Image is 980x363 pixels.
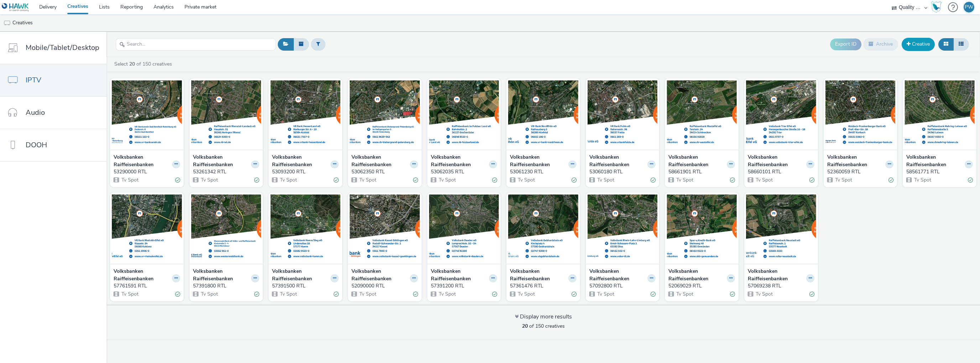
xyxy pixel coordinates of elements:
div: Valid [888,176,893,184]
div: 57391800 RTL [193,282,257,290]
strong: Volksbanken Raiffeisenbanken [668,154,725,168]
span: of 150 creatives [522,323,565,329]
a: 57069238 RTL [748,282,814,290]
a: 52090000 RTL [351,282,418,290]
div: PW [965,2,973,12]
img: 57761591 RTL visual [112,194,182,264]
div: 52069029 RTL [668,282,732,290]
strong: 20 [522,323,528,329]
strong: Volksbanken Raiffeisenbanken [114,154,170,168]
div: 58660101 RTL [748,168,812,175]
a: 53062350 RTL [351,168,418,175]
button: Export ID [830,39,861,50]
span: DOOH [26,140,47,150]
a: Select of 150 creatives [114,61,175,67]
img: tv [4,20,11,27]
span: Tv Spot [676,177,693,183]
div: 57069238 RTL [748,282,812,290]
div: 53060180 RTL [589,168,653,175]
img: 58561771 RTL visual [905,80,975,150]
div: Display more results [515,313,572,321]
img: 58660101 RTL visual [746,80,816,150]
span: IPTV [26,75,41,85]
img: 57069238 RTL visual [746,194,816,264]
strong: Volksbanken Raiffeisenbanken [668,268,725,282]
a: 53290000 RTL [114,168,180,175]
strong: Volksbanken Raiffeisenbanken [431,268,488,282]
div: 52360059 RTL [827,168,891,175]
div: 57761591 RTL [114,282,177,290]
a: 53093200 RTL [272,168,339,175]
a: 58660101 RTL [748,168,814,175]
button: Grid [938,38,954,50]
strong: Volksbanken Raiffeisenbanken [272,268,329,282]
strong: Volksbanken Raiffeisenbanken [827,154,884,168]
img: 57391800 RTL visual [191,194,261,264]
img: 52069029 RTL visual [667,194,737,264]
span: Audio [26,107,45,118]
img: 53062350 RTL visual [350,80,420,150]
a: 58661901 RTL [668,168,735,175]
div: 53290000 RTL [114,168,177,175]
div: Valid [334,290,339,298]
div: 53061230 RTL [510,168,574,175]
span: Tv Spot [596,177,614,183]
img: Hawk Academy [931,1,942,13]
img: 53290000 RTL visual [112,80,182,150]
div: Valid [730,290,735,298]
span: Tv Spot [517,177,535,183]
strong: Volksbanken Raiffeisenbanken [510,154,567,168]
img: 57391500 RTL visual [270,194,340,264]
a: 52069029 RTL [668,282,735,290]
span: Tv Spot [121,291,139,297]
div: Valid [334,176,339,184]
img: 53093200 RTL visual [270,80,340,150]
span: Tv Spot [359,177,376,183]
div: Valid [492,290,497,298]
div: Valid [651,290,656,298]
img: 53060180 RTL visual [588,80,658,150]
div: 57092800 RTL [589,282,653,290]
span: Tv Spot [438,291,456,297]
a: 53062035 RTL [431,168,497,175]
a: 57361476 RTL [510,282,577,290]
img: 53061230 RTL visual [508,80,578,150]
div: 58661901 RTL [668,168,732,175]
span: Tv Spot [596,291,614,297]
span: Tv Spot [121,177,139,183]
div: Valid [968,176,973,184]
a: Creative [902,38,935,51]
a: 57391500 RTL [272,282,339,290]
a: 58561771 RTL [906,168,973,175]
div: 58561771 RTL [906,168,970,175]
div: Valid [175,290,180,298]
div: Valid [809,290,814,298]
span: Tv Spot [755,177,773,183]
a: 57391800 RTL [193,282,260,290]
strong: Volksbanken Raiffeisenbanken [510,268,567,282]
img: 53062035 RTL visual [429,80,499,150]
a: 53061230 RTL [510,168,577,175]
a: 57092800 RTL [589,282,656,290]
strong: Volksbanken Raiffeisenbanken [114,268,170,282]
span: Mobile/Tablet/Desktop [26,42,99,53]
a: 52360059 RTL [827,168,894,175]
span: Tv Spot [279,177,297,183]
strong: Volksbanken Raiffeisenbanken [748,268,804,282]
a: Hawk Academy [931,1,944,13]
div: 53062035 RTL [431,168,495,175]
div: Valid [413,176,418,184]
span: Tv Spot [359,291,376,297]
strong: Volksbanken Raiffeisenbanken [351,268,408,282]
input: Search... [116,38,276,51]
strong: Volksbanken Raiffeisenbanken [589,154,646,168]
img: 52090000 RTL visual [350,194,420,264]
div: 57361476 RTL [510,282,574,290]
strong: Volksbanken Raiffeisenbanken [193,154,250,168]
strong: 20 [129,61,135,67]
div: Valid [413,290,418,298]
img: 52360059 RTL visual [825,80,896,150]
div: 53093200 RTL [272,168,336,175]
img: 57092800 RTL visual [588,194,658,264]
